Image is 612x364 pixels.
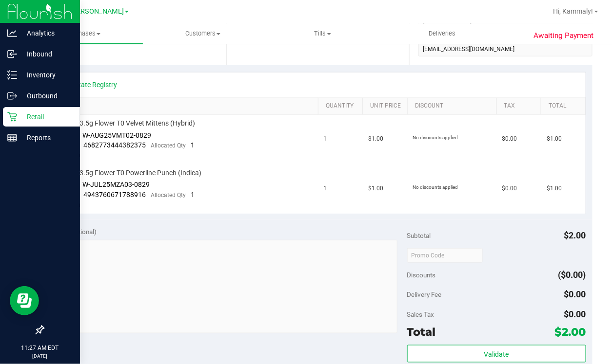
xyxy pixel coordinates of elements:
[70,7,124,16] span: [PERSON_NAME]
[564,309,586,319] span: $0.00
[502,134,517,144] span: $0.00
[10,286,39,315] iframe: Resource center
[17,27,76,39] p: Analytics
[407,266,436,284] span: Discounts
[415,102,493,110] a: Discount
[7,91,17,101] inline-svg: Outbound
[84,141,146,149] span: 4682773444382375
[326,102,359,110] a: Quantity
[547,184,562,193] span: $1.00
[324,134,327,144] span: 1
[263,23,382,44] a: Tills
[17,132,76,144] p: Reports
[143,23,262,44] a: Customers
[143,29,262,38] span: Customers
[547,134,562,144] span: $1.00
[564,230,586,240] span: $2.00
[407,232,431,239] span: Subtotal
[407,248,483,263] input: Promo Code
[56,119,196,128] span: RAD FT 3.5g Flower T0 Velvet Mittens (Hybrid)
[7,49,17,59] inline-svg: Inbound
[504,102,537,110] a: Tax
[382,23,502,44] a: Deliveries
[555,325,586,339] span: $2.00
[413,135,458,140] span: No discounts applied
[191,141,195,149] span: 1
[407,291,442,298] span: Delivery Fee
[83,181,150,188] span: W-JUL25MZA03-0829
[553,7,593,15] span: Hi, Kammaly!
[407,345,586,363] button: Validate
[368,134,383,144] span: $1.00
[7,133,17,143] inline-svg: Reports
[151,192,186,199] span: Allocated Qty
[324,184,327,193] span: 1
[564,289,586,299] span: $0.00
[23,23,143,44] a: Purchases
[84,191,146,199] span: 4943760671788916
[56,168,202,178] span: RAD FT 3.5g Flower T0 Powerline Punch (Indica)
[17,69,76,81] p: Inventory
[7,28,17,38] inline-svg: Analytics
[17,90,76,102] p: Outbound
[4,352,76,360] p: [DATE]
[58,102,314,110] a: SKU
[17,111,76,123] p: Retail
[370,102,403,110] a: Unit Price
[151,142,186,149] span: Allocated Qty
[59,80,118,90] a: View State Registry
[407,325,436,339] span: Total
[17,48,76,60] p: Inbound
[484,350,509,358] span: Validate
[7,70,17,80] inline-svg: Inventory
[263,29,382,38] span: Tills
[558,270,586,280] span: ($0.00)
[416,29,469,38] span: Deliveries
[23,29,143,38] span: Purchases
[7,112,17,122] inline-svg: Retail
[502,184,517,193] span: $0.00
[407,310,434,318] span: Sales Tax
[413,184,458,190] span: No discounts applied
[191,191,195,199] span: 1
[4,344,76,352] p: 11:27 AM EDT
[533,30,593,41] span: Awaiting Payment
[83,131,152,139] span: W-AUG25VMT02-0829
[368,184,383,193] span: $1.00
[549,102,582,110] a: Total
